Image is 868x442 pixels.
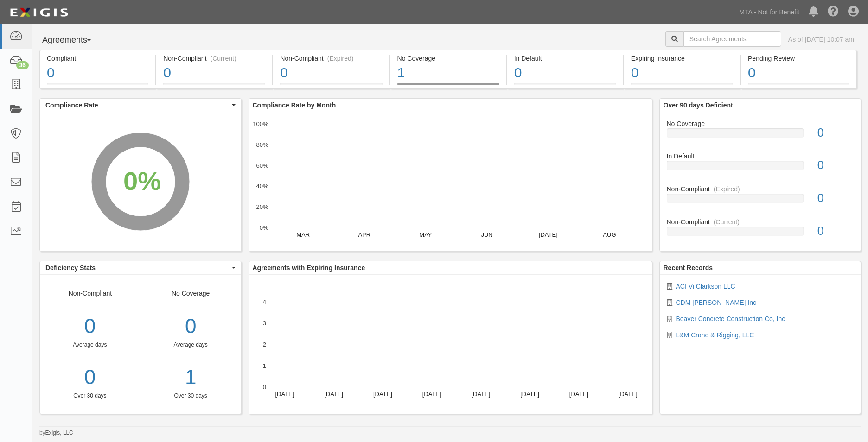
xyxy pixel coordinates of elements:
[390,83,506,90] a: No Coverage1
[262,298,266,305] text: 4
[358,231,370,238] text: APR
[40,289,140,400] div: Non-Compliant
[748,54,849,63] div: Pending Review
[603,231,616,238] text: AUG
[39,429,73,437] small: by
[147,341,234,349] div: Average days
[262,341,266,348] text: 2
[40,99,241,112] button: Compliance Rate
[140,289,241,400] div: No Coverage
[631,54,733,63] div: Expiring Insurance
[259,224,268,231] text: 0%
[520,391,539,398] text: [DATE]
[47,54,148,63] div: Compliant
[741,83,857,90] a: Pending Review0
[45,263,230,272] span: Deficiency Stats
[788,35,854,44] div: As of [DATE] 10:07 am
[256,183,268,189] text: 40%
[664,264,713,272] b: Recent Records
[660,152,861,161] div: In Default
[40,341,140,349] div: Average days
[211,54,236,63] div: (Current)
[624,83,740,90] a: Expiring Insurance0
[273,83,389,90] a: Non-Compliant(Expired)0
[676,331,754,339] a: L&M Crane & Rigging, LLC
[163,63,265,83] div: 0
[253,264,365,272] b: Agreements with Expiring Insurance
[676,315,785,322] a: Beaver Concrete Construction Co, Inc
[40,312,140,341] div: 0
[811,125,861,141] div: 0
[253,101,336,109] b: Compliance Rate by Month
[40,363,140,392] a: 0
[256,162,268,169] text: 60%
[45,101,230,110] span: Compliance Rate
[262,384,266,391] text: 0
[683,31,781,47] input: Search Agreements
[397,63,499,83] div: 1
[538,231,557,238] text: [DATE]
[828,6,839,18] i: Help Center - Complianz
[275,391,294,398] text: [DATE]
[667,152,854,184] a: In Default0
[660,217,861,227] div: Non-Compliant
[660,119,861,128] div: No Coverage
[811,190,861,207] div: 0
[667,217,854,243] a: Non-Compliant(Current)0
[256,203,268,210] text: 20%
[147,392,234,400] div: Over 30 days
[481,231,492,238] text: JUN
[667,184,854,217] a: Non-Compliant(Expired)0
[249,275,652,414] svg: A chart.
[40,392,140,400] div: Over 30 days
[253,120,268,127] text: 100%
[249,112,652,251] svg: A chart.
[471,391,490,398] text: [DATE]
[156,83,272,90] a: Non-Compliant(Current)0
[618,391,637,398] text: [DATE]
[327,54,354,63] div: (Expired)
[569,391,588,398] text: [DATE]
[39,83,155,90] a: Compliant0
[16,61,29,69] div: 36
[280,54,382,63] div: Non-Compliant (Expired)
[676,299,756,306] a: CDM [PERSON_NAME] Inc
[256,141,268,148] text: 80%
[714,217,740,227] div: (Current)
[296,231,310,238] text: MAR
[419,231,432,238] text: MAY
[714,184,740,194] div: (Expired)
[324,391,343,398] text: [DATE]
[262,362,266,369] text: 1
[7,4,71,21] img: Logo
[748,63,849,83] div: 0
[422,391,441,398] text: [DATE]
[47,63,148,83] div: 0
[123,163,161,200] div: 0%
[664,101,733,109] b: Over 90 days Deficient
[811,157,861,174] div: 0
[373,391,392,398] text: [DATE]
[397,54,499,63] div: No Coverage
[514,63,616,83] div: 0
[40,112,241,251] svg: A chart.
[631,63,733,83] div: 0
[39,31,109,50] button: Agreements
[262,320,266,327] text: 3
[147,363,234,392] a: 1
[676,283,735,290] a: ACI Vi Clarkson LLC
[734,3,804,21] a: MTA - Not for Benefit
[660,184,861,194] div: Non-Compliant
[147,312,234,341] div: 0
[280,63,382,83] div: 0
[163,54,265,63] div: Non-Compliant (Current)
[667,119,854,152] a: No Coverage0
[514,54,616,63] div: In Default
[45,429,73,436] a: Exigis, LLC
[811,223,861,240] div: 0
